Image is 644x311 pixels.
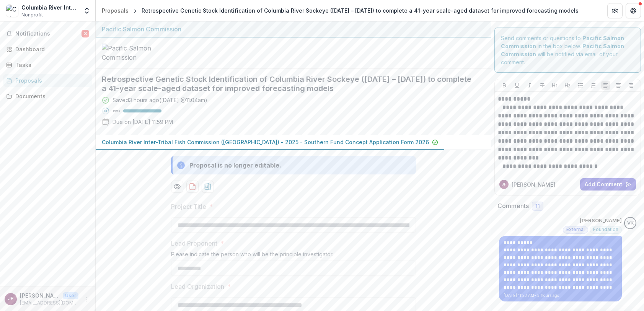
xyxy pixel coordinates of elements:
[171,181,183,193] button: Preview cbce9120-cc03-4ba3-a8da-1f5ec398a096-0.pdf
[142,7,579,15] div: Retrospective Genetic Stock Identification of Columbia River Sockeye ([DATE] – [DATE]) to complet...
[614,81,623,90] button: Align Center
[512,81,522,90] button: Underline
[525,81,534,90] button: Italicize
[186,181,199,193] button: download-proposal
[535,203,540,210] span: 11
[171,282,224,291] p: Lead Organization
[550,81,559,90] button: Heading 1
[538,81,547,90] button: Strike
[497,202,529,210] h2: Comments
[171,251,416,261] div: Please indicate the person who will be the principle investigator.
[626,81,636,90] button: Align Right
[63,292,78,299] p: User
[202,181,214,193] button: download-proposal
[171,202,206,211] p: Project Title
[21,3,78,11] div: Columbia River Inter-Tribal Fish Commission ([GEOGRAPHIC_DATA])
[512,181,555,189] p: [PERSON_NAME]
[502,182,506,186] div: Jeff Fryer
[189,161,281,170] div: Proposal is no longer editable.
[20,291,60,300] p: [PERSON_NAME]
[112,96,207,104] div: Saved 3 hours ago ( [DATE] @ 11:04am )
[15,61,86,69] div: Tasks
[504,293,617,298] p: [DATE] 11:23 AM • 3 hours ago
[15,92,86,100] div: Documents
[627,221,634,226] div: Victor Keong
[102,24,485,34] div: Pacific Salmon Commission
[112,108,120,114] p: 100 %
[8,296,13,301] div: Jeff Fryer
[102,138,429,146] p: Columbia River Inter-Tribal Fish Commission ([GEOGRAPHIC_DATA]) - 2025 - Southern Fund Concept Ap...
[82,3,92,18] button: Open entity switcher
[20,300,78,306] p: [EMAIL_ADDRESS][DOMAIN_NAME]
[102,7,129,15] div: Proposals
[6,5,18,17] img: Columbia River Inter-Tribal Fish Commission (Portland)
[82,30,89,37] span: 3
[102,75,473,93] h2: Retrospective Genetic Stock Identification of Columbia River Sockeye ([DATE] – [DATE]) to complet...
[3,43,92,55] a: Dashboard
[494,28,641,73] div: Send comments or questions to in the box below. will be notified via email of your comment.
[626,3,641,18] button: Get Help
[3,90,92,103] a: Documents
[580,178,636,191] button: Add Comment
[500,81,509,90] button: Bold
[566,227,585,232] span: External
[607,3,623,18] button: Partners
[580,217,622,225] p: [PERSON_NAME]
[21,11,43,18] span: Nonprofit
[102,44,178,62] img: Pacific Salmon Commission
[112,118,173,126] p: Due on [DATE] 11:59 PM
[593,227,618,232] span: Foundation
[15,77,86,85] div: Proposals
[601,81,610,90] button: Align Left
[3,28,92,40] button: Notifications3
[171,239,217,248] p: Lead Proponent
[576,81,585,90] button: Bullet List
[15,45,86,53] div: Dashboard
[3,74,92,87] a: Proposals
[15,31,82,37] span: Notifications
[99,5,132,16] a: Proposals
[589,81,598,90] button: Ordered List
[563,81,572,90] button: Heading 2
[3,59,92,71] a: Tasks
[99,5,582,16] nav: breadcrumb
[82,295,91,304] button: More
